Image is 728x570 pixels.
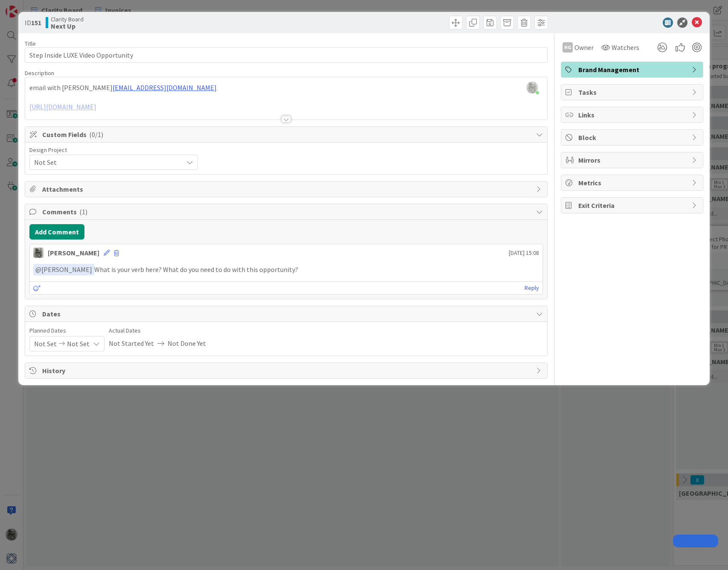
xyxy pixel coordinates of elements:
[29,147,198,153] div: Design Project
[42,365,532,376] span: History
[578,178,687,188] span: Metrics
[51,16,84,23] span: Clarity Board
[31,18,41,27] b: 151
[33,248,44,258] img: PA
[526,82,538,94] img: z2ljhaFx2XcmKtHH0XDNUfyWuC31CjDO.png
[574,42,594,53] span: Owner
[42,309,532,319] span: Dates
[525,283,539,293] a: Reply
[563,42,573,53] div: HG
[79,208,87,216] span: ( 1 )
[578,132,687,143] span: Block
[34,156,179,168] span: Not Set
[578,155,687,165] span: Mirrors
[113,83,217,92] a: [EMAIL_ADDRESS][DOMAIN_NAME]
[42,129,532,140] span: Custom Fields
[578,87,687,97] span: Tasks
[168,336,206,351] span: Not Done Yet
[67,336,90,351] span: Not Set
[109,326,206,335] span: Actual Dates
[509,248,539,257] span: [DATE] 15:08
[29,224,84,240] button: Add Comment
[29,326,104,335] span: Planned Dates
[29,83,543,93] p: email with [PERSON_NAME]
[33,264,539,275] p: What is your verb here? What do you need to do with this opportunity?
[612,42,639,53] span: Watchers
[578,200,687,210] span: Exit Criteria
[51,23,84,29] b: Next Up
[42,184,532,194] span: Attachments
[35,265,41,274] span: @
[578,110,687,120] span: Links
[578,64,687,75] span: Brand Management
[34,336,57,351] span: Not Set
[42,207,532,217] span: Comments
[89,130,103,139] span: ( 0/1 )
[48,248,99,258] div: [PERSON_NAME]
[35,265,92,274] span: [PERSON_NAME]
[25,18,41,28] span: ID
[25,40,36,47] label: Title
[25,69,54,77] span: Description
[109,336,154,351] span: Not Started Yet
[25,47,548,63] input: type card name here...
